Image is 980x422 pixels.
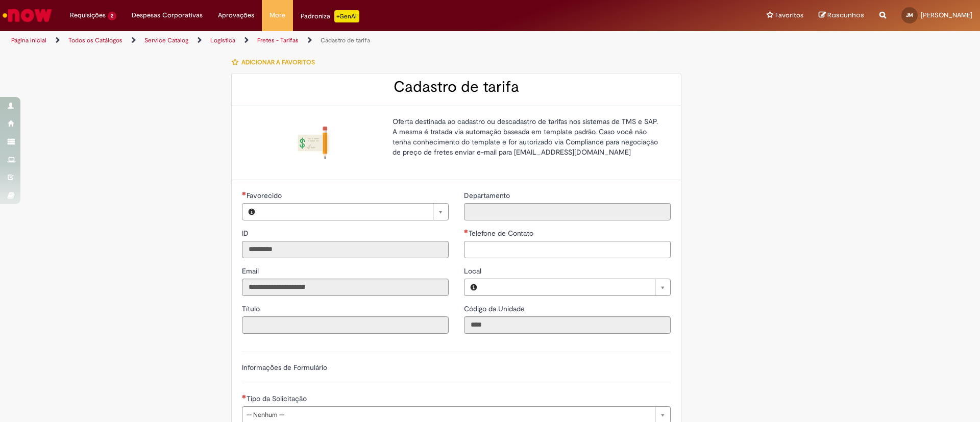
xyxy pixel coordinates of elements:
ul: Trilhas de página [8,31,646,50]
span: Necessários [242,191,247,195]
span: Necessários [242,394,247,399]
input: Departamento [464,203,671,220]
span: Somente leitura - Código da Unidade [464,304,527,313]
input: Código da Unidade [464,316,671,334]
a: Todos os Catálogos [68,36,122,44]
input: Título [242,316,449,334]
input: ID [242,241,449,258]
span: Tipo da Solicitação [247,394,309,403]
span: Necessários [464,229,469,233]
img: Cadastro de tarifa [297,127,330,159]
p: +GenAi [334,10,359,22]
a: Fretes - Tarifas [257,36,299,44]
button: Adicionar a Favoritos [231,52,321,73]
span: JM [906,12,913,18]
a: Rascunhos [819,11,864,20]
a: Logistica [210,36,235,44]
span: Adicionar a Favoritos [241,58,315,66]
p: Oferta destinada ao cadastro ou descadastro de tarifas nos sistemas de TMS e SAP. A mesma é trata... [393,116,663,157]
span: Requisições [70,10,106,20]
span: 2 [108,12,116,20]
img: ServiceNow [1,5,54,26]
span: Somente leitura - ID [242,229,251,238]
span: More [269,10,285,20]
span: Somente leitura - Departamento [464,191,512,200]
button: Local, Visualizar este registro [464,279,483,295]
input: Telefone de Contato [464,241,671,258]
h2: Cadastro de tarifa [242,79,671,95]
a: Página inicial [11,36,46,44]
button: Favorecido, Visualizar este registro [242,204,261,220]
label: Somente leitura - Email [242,266,261,276]
label: Somente leitura - Código da Unidade [464,304,527,314]
span: Necessários - Favorecido [247,191,284,200]
span: Somente leitura - Email [242,266,261,276]
label: Somente leitura - Departamento [464,190,512,201]
span: Favoritos [775,10,803,20]
div: Padroniza [301,10,359,22]
a: Cadastro de tarifa [321,36,370,44]
span: Rascunhos [827,10,864,20]
span: Aprovações [218,10,254,20]
a: Service Catalog [144,36,188,44]
label: Informações de Formulário [242,363,327,372]
span: [PERSON_NAME] [921,11,972,19]
a: Limpar campo Local [483,279,670,295]
span: Despesas Corporativas [132,10,203,20]
label: Somente leitura - Título [242,304,262,314]
input: Email [242,279,449,296]
span: Local [464,266,483,276]
label: Somente leitura - ID [242,228,251,238]
a: Limpar campo Favorecido [261,204,448,220]
span: Somente leitura - Título [242,304,262,313]
span: Telefone de Contato [469,229,535,238]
